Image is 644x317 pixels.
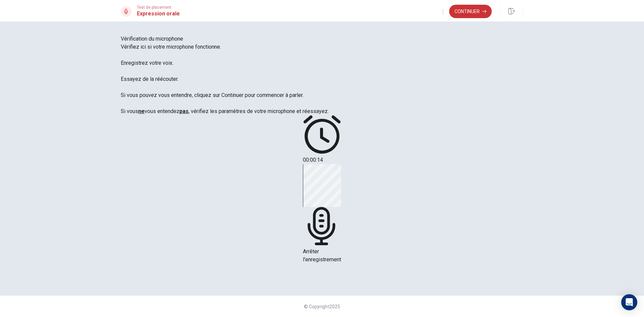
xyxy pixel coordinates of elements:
span: Test de placement [137,5,180,10]
u: pas [179,108,189,114]
span: Vérifiez ici si votre microphone fonctionne. Enregistrez votre voix. Essayez de la réécouter. Si ... [121,44,329,114]
span: 00:00:14 [303,157,323,163]
button: Continuer [449,5,492,18]
span: Vérification du microphone [121,36,183,42]
div: Open Intercom Messenger [621,294,637,310]
span: © Copyright 2025 [304,304,340,309]
div: Arrêter l'enregistrement [303,164,341,264]
h1: Expression orale [137,10,180,18]
span: Arrêter l'enregistrement [303,248,341,263]
u: ne [138,108,145,114]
